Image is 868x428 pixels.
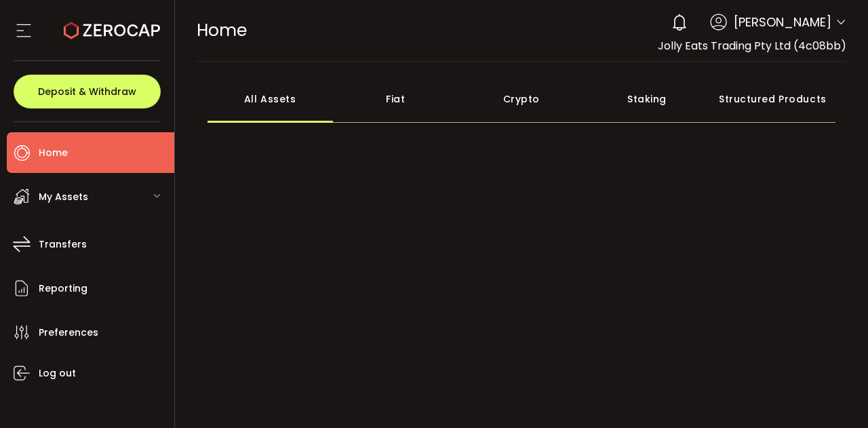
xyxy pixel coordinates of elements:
div: Staking [584,75,709,123]
span: Deposit & Withdraw [38,87,136,96]
span: Log out [39,364,76,383]
span: [PERSON_NAME] [734,13,831,31]
span: Transfers [39,235,87,254]
span: Preferences [39,323,98,343]
div: Crypto [458,75,584,123]
span: Jolly Eats Trading Pty Ltd (4c08bb) [658,38,846,54]
span: Reporting [39,279,87,298]
span: My Assets [39,187,88,207]
div: All Assets [208,75,333,123]
div: Fiat [333,75,458,123]
button: Deposit & Withdraw [14,75,161,109]
div: Structured Products [710,75,835,123]
span: Home [197,18,247,42]
span: Home [39,143,68,163]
